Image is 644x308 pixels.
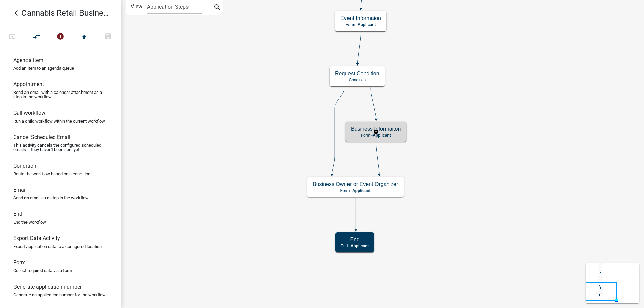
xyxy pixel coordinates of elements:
button: Publish [72,29,96,44]
p: Condition [335,78,379,82]
span: Applicant [373,133,391,138]
span: Applicant [351,244,369,248]
h5: Request Condition [335,70,379,77]
p: End - [341,244,369,248]
h6: Generate application number [13,284,82,290]
h6: Export Data Activity [13,235,60,241]
span: Applicant [352,188,371,193]
a: Cannabis Retail Businesses and Temporary Cannabis Events [5,5,110,21]
h6: Cancel Scheduled Email [13,134,70,140]
h6: Agenda item [13,57,43,63]
h6: Email [13,187,27,193]
h5: End [341,236,369,243]
i: publish [80,32,88,42]
button: Save [96,29,120,44]
div: Workflow actions [0,29,120,46]
h6: End [13,211,22,217]
button: Auto Layout [24,29,48,44]
h5: Business Informaiton [351,126,401,132]
h5: Business Owner or Event Organizer [313,181,398,187]
h6: Appointment [13,81,44,87]
button: search [212,3,223,13]
i: search [213,3,221,13]
button: 5 problems in this workflow [48,29,72,44]
p: Form - [340,22,381,27]
i: arrow_back [13,9,21,18]
h6: Condition [13,163,36,169]
p: This activity cancels the configured scheduled emails if they haven't been sent yet. [13,143,107,152]
button: Test Workflow [0,29,24,44]
p: Generate an application number for the workflow [13,293,106,297]
p: Collect required data via a form [13,268,72,273]
p: Form - [351,133,401,138]
span: Applicant [358,22,376,27]
i: open_in_browser [8,32,16,42]
p: Send an email with a calendar attachment as a step in the workflow [13,90,107,99]
p: Add an item to an agenda queue [13,66,74,70]
p: Route the workflow based on a condition [13,172,90,176]
i: compare_arrows [33,32,41,42]
p: Send an email as a step in the workflow [13,196,89,200]
p: Run a child workflow within the current workflow [13,119,105,123]
i: save [104,32,112,42]
i: error [56,32,64,42]
p: Export application data to a configured location [13,244,102,249]
p: Form - [313,188,398,193]
h6: Form [13,259,26,266]
h6: Call workflow [13,110,45,116]
h5: Event Informaion [340,15,381,21]
p: End the workflow [13,220,46,224]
